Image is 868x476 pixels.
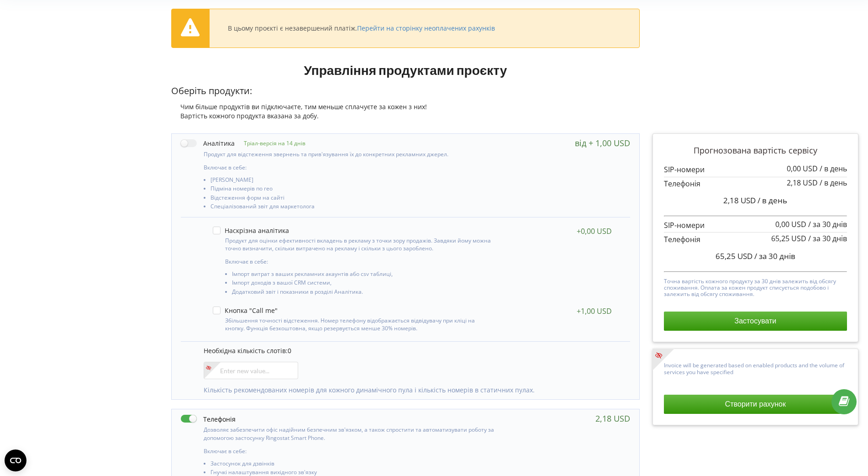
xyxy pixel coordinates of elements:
span: / в день [758,195,787,206]
span: / за 30 днів [754,251,795,261]
span: / за 30 днів [808,233,847,243]
p: Включає в себе: [204,447,495,455]
div: від + 1,00 USD [575,138,630,148]
span: 0 [288,346,291,355]
label: Телефонія [181,414,236,423]
button: Open CMP widget [5,450,26,471]
p: Телефонія [664,179,847,189]
li: Імпорт доходів з вашої CRM системи, [232,280,492,288]
button: Застосувати [664,312,847,331]
p: Дозволяє забезпечити офіс надійним безпечним зв'язком, а також спростити та автоматизувати роботу... [204,426,495,441]
p: Кількість рекомендованих номерів для кожного динамічного пула і кількість номерів в статичних пулах. [204,386,621,395]
p: Invoice will be generated based on enabled products and the volume of services you have specified [664,360,847,376]
li: Додатковий звіт і показники в розділі Аналітика. [232,289,492,297]
p: Телефонія [664,234,847,245]
p: Тріал-версія на 14 днів [235,139,305,147]
p: SIP-номери [664,220,847,231]
p: Включає в себе: [204,164,495,171]
li: Відстеження форм на сайті [210,195,495,203]
span: / за 30 днів [808,219,847,229]
li: Застосунок для дзвінків [210,460,495,469]
span: 0,00 USD [787,164,818,174]
div: 2,18 USD [595,414,630,423]
div: В цьому проєкті є незавершений платіж. [228,24,495,32]
span: 2,18 USD [723,195,756,206]
p: Включає в себе: [225,258,492,265]
h1: Управління продуктами проєкту [171,62,640,78]
li: Спеціалізований звіт для маркетолога [210,203,495,212]
p: Прогнозована вартість сервісу [664,145,847,157]
p: Збільшення точності відстеження. Номер телефону відображається відвідувачу при кліці на кнопку. Ф... [225,317,492,332]
p: Продукт для відстеження звернень та прив'язування їх до конкретних рекламних джерел. [204,150,495,158]
p: Оберіть продукти: [171,85,640,98]
li: [PERSON_NAME] [210,177,495,185]
p: Необхідна кількість слотів: [204,346,621,355]
span: 65,25 USD [715,251,752,261]
label: Наскрізна аналітика [213,227,289,234]
p: Точна вартість кожного продукту за 30 днів залежить від обсягу споживання. Оплата за кожен продук... [664,276,847,298]
span: 65,25 USD [771,233,806,243]
span: 2,18 USD [787,178,818,188]
div: +1,00 USD [577,307,612,316]
a: Перейти на сторінку неоплачених рахунків [357,24,495,32]
div: Вартість кожного продукта вказана за добу. [171,111,640,121]
div: +0,00 USD [577,227,612,236]
span: 0,00 USD [775,219,806,229]
input: Enter new value... [204,362,298,379]
button: Створити рахунок [664,395,847,414]
label: Кнопка "Call me" [213,307,278,314]
label: Аналітика [181,138,235,148]
p: Продукт для оцінки ефективності вкладень в рекламу з точки зору продажів. Завдяки йому можна точн... [225,237,492,252]
span: / в день [820,178,847,188]
span: / в день [820,164,847,174]
li: Підміна номерів по гео [210,185,495,194]
p: SIP-номери [664,164,847,175]
li: Імпорт витрат з ваших рекламних акаунтів або csv таблиці, [232,271,492,280]
div: Чим більше продуктів ви підключаєте, тим меньше сплачуєте за кожен з них! [171,102,640,111]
